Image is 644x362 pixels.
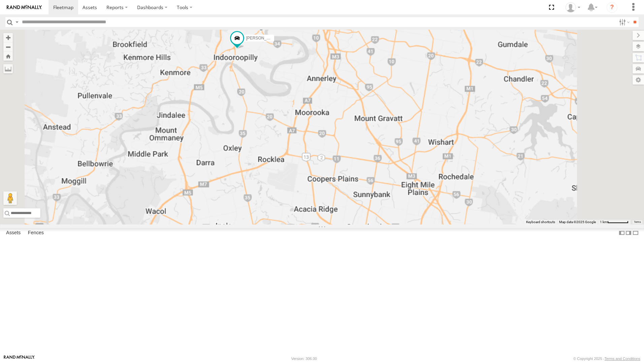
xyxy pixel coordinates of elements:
label: Search Query [14,17,20,27]
button: Zoom out [3,42,13,52]
label: Map Settings [633,75,644,85]
img: rand-logo.svg [7,5,42,10]
div: Version: 306.00 [291,357,317,361]
a: Visit our Website [4,355,35,362]
a: Terms and Conditions [605,357,640,361]
button: Map Scale: 1 km per 59 pixels [598,220,631,224]
i: ? [607,2,617,13]
label: Measure [3,64,13,73]
label: Search Filter Options [616,17,631,27]
span: 1 km [600,220,607,224]
a: Terms (opens in new tab) [634,221,641,223]
label: Assets [3,228,24,238]
div: © Copyright 2025 - [573,357,640,361]
button: Drag Pegman onto the map to open Street View [3,191,17,205]
label: Dock Summary Table to the Left [618,228,625,238]
span: [PERSON_NAME] - 017IP4 [246,36,295,41]
label: Hide Summary Table [632,228,639,238]
div: Marco DiBenedetto [563,2,583,12]
button: Zoom Home [3,52,13,61]
span: Map data ©2025 Google [559,220,596,224]
label: Fences [25,228,47,238]
button: Keyboard shortcuts [526,220,555,224]
label: Dock Summary Table to the Right [625,228,632,238]
button: Zoom in [3,33,13,42]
